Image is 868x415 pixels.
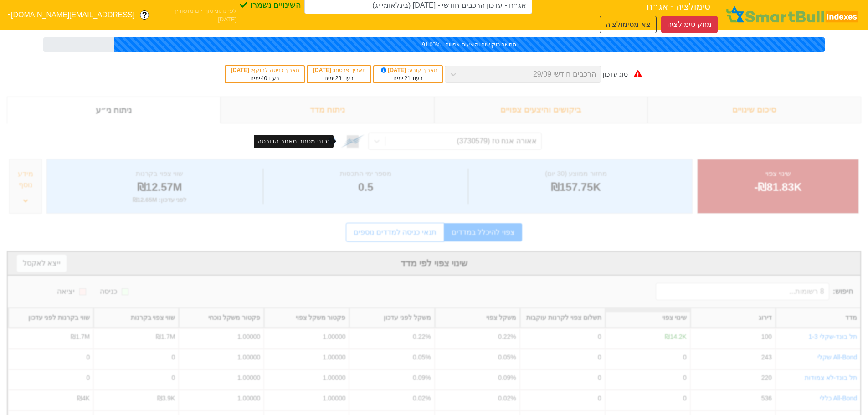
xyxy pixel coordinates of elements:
div: כניסה [100,286,117,297]
div: תאריך כניסה לתוקף : [230,66,299,74]
a: תל בונד-שקלי 1-3 [809,333,857,340]
div: 1.00000 [323,394,345,403]
div: 0.5 [266,179,466,195]
span: [DATE] [231,67,251,73]
a: תנאי כניסה למדדים נוספים [346,223,444,242]
div: 1.00000 [237,394,260,403]
div: בעוד ימים [230,74,299,82]
div: Toggle SortBy [349,308,434,327]
span: 28 [335,75,341,82]
div: 0.22% [498,332,516,342]
div: 1.00000 [237,353,260,362]
button: ייצא לאקסל [17,255,67,272]
span: [DATE] [313,67,333,73]
a: All-Bond כללי [820,395,857,402]
div: ₪1.7M [156,332,175,342]
a: צפוי להיכלל במדדים [444,223,522,241]
div: 0.09% [498,373,516,383]
div: Toggle SortBy [435,308,519,327]
div: 220 [761,373,772,383]
div: שינוי צפוי [709,169,847,179]
div: ניתוח ני״ע [7,97,221,123]
div: שינוי צפוי לפי מדד [17,256,851,270]
div: 100 [761,332,772,342]
div: 0.09% [413,373,431,383]
button: מחק סימולציה [661,16,718,33]
div: Toggle SortBy [691,308,775,327]
div: 1.00000 [323,332,345,342]
div: סיכום שינויים [647,97,861,123]
div: 0.22% [413,332,431,342]
span: 21 [404,75,410,82]
div: תאריך פרסום : [312,66,366,74]
div: ביקושים והיצעים צפויים [434,97,648,123]
div: Toggle SortBy [9,308,93,327]
img: SmartBull [724,6,861,24]
div: 0.05% [498,353,516,362]
div: -₪81.83K [709,179,847,195]
div: Toggle SortBy [94,308,178,327]
input: 8 רשומות... [656,283,829,300]
span: 40 [261,75,267,82]
div: Toggle SortBy [264,308,349,327]
div: ₪157.75K [471,179,681,195]
div: 0.02% [413,394,431,403]
div: 0 [598,394,601,403]
div: Toggle SortBy [776,308,860,327]
div: Toggle SortBy [179,308,263,327]
div: 0 [172,373,175,383]
div: 243 [761,353,772,362]
div: 0 [683,373,687,383]
div: 1.00000 [323,373,345,383]
div: 0 [598,373,601,383]
div: 0 [598,353,601,362]
a: All-Bond שקלי [817,354,857,361]
span: ? [142,9,147,21]
div: 1.00000 [237,332,260,342]
div: 1.00000 [323,353,345,362]
div: מחזור ממוצע (30 יום) [471,169,681,179]
div: 0 [86,353,90,362]
div: תאריך קובע : [379,66,437,74]
div: Toggle SortBy [520,308,605,327]
div: סוג עדכון [603,70,628,79]
div: נתוני מסחר מאתר הבורסה [254,135,334,148]
div: ₪3.9K [157,394,175,403]
button: צא מסימולציה [600,16,656,33]
span: חיפוש : [656,283,853,300]
div: מחשב ביקושים והיצעים צפויים - 91.00% [114,37,825,52]
div: ₪12.57M [58,179,261,195]
div: ₪1.7M [71,332,90,342]
div: 0.05% [413,353,431,362]
div: ₪14.2K [665,332,686,342]
div: יציאה [57,286,75,297]
a: תל בונד-לא צמודות [805,374,857,381]
img: tase link [341,129,365,153]
div: ניתוח מדד [221,97,434,123]
div: שווי צפוי בקרנות [58,169,261,179]
div: 536 [761,394,772,403]
div: 0 [683,394,687,403]
div: 0 [86,373,90,383]
div: 0 [683,353,687,362]
div: ₪4K [77,394,90,403]
div: מספר ימי התכסות [266,169,466,179]
div: 0 [172,353,175,362]
div: בעוד ימים [379,74,437,82]
div: אאורה אגח טז (3730579) [457,136,536,147]
div: Toggle SortBy [606,308,690,327]
div: מידע נוסף [12,169,39,190]
div: 0.02% [498,394,516,403]
div: בעוד ימים [312,74,366,82]
div: 1.00000 [237,373,260,383]
div: לפני עדכון : ₪12.65M [58,195,261,205]
div: 0 [598,332,601,342]
span: לפי נתוני סוף יום מתאריך [DATE] [154,6,236,24]
span: [DATE] [380,67,408,73]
